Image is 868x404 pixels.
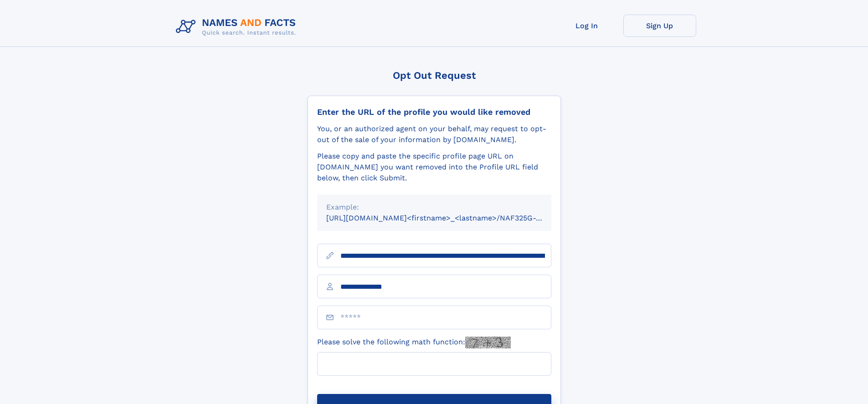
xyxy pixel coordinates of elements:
label: Please solve the following math function: [317,337,511,348]
div: Please copy and paste the specific profile page URL on [DOMAIN_NAME] you want removed into the Pr... [317,151,551,184]
div: Example: [326,202,542,213]
div: Opt Out Request [308,70,561,81]
div: Enter the URL of the profile you would like removed [317,107,551,117]
a: Sign Up [623,15,696,37]
img: Logo Names and Facts [172,15,303,39]
div: You, or an authorized agent on your behalf, may request to opt-out of the sale of your informatio... [317,123,551,145]
a: Log In [550,15,623,37]
small: [URL][DOMAIN_NAME]<firstname>_<lastname>/NAF325G-xxxxxxxx [326,214,569,222]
